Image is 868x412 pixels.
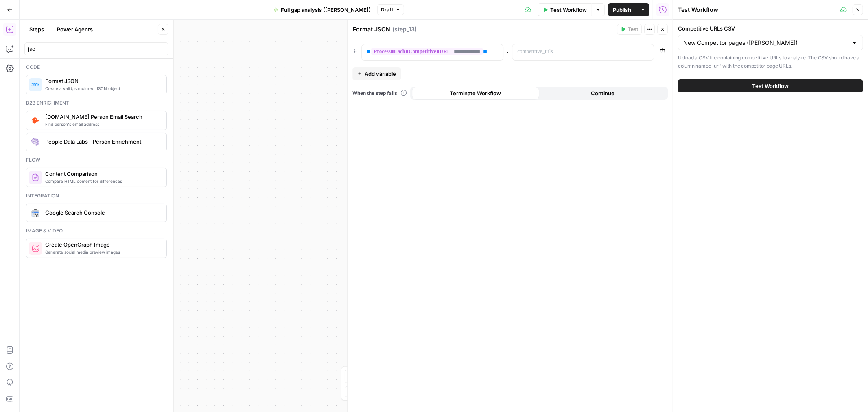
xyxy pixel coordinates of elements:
span: Generate social media preview images [45,249,160,255]
span: Draft [381,6,393,13]
button: Add variable [352,67,401,80]
button: Continue [539,87,667,100]
img: vrinnnclop0vshvmafd7ip1g7ohf [31,173,39,182]
img: rmubdrbnbg1gnbpnjb4bpmji9sfb [31,138,39,146]
span: Content Comparison [45,170,160,178]
span: Continue [591,89,614,97]
span: [DOMAIN_NAME] Person Email Search [45,113,160,121]
span: Full gap analysis ([PERSON_NAME]) [281,6,371,14]
div: Code [26,64,167,71]
span: Find person's email address [45,121,160,127]
img: pda2t1ka3kbvydj0uf1ytxpc9563 [31,116,39,125]
div: Flow [26,156,167,164]
span: Publish [613,6,631,14]
div: Integration [26,192,167,199]
img: google-search-console.svg [31,209,39,217]
span: People Data Labs - Person Enrichment [45,138,160,146]
label: Competitive URLs CSV [678,24,863,33]
div: Image & video [26,227,167,234]
button: Power Agents [52,23,98,36]
span: Test Workflow [550,6,587,14]
img: pyizt6wx4h99f5rkgufsmugliyey [31,244,39,252]
button: Draft [377,4,404,15]
a: When the step fails: [352,90,407,97]
button: Test Workflow [538,3,592,16]
span: ( step_13 ) [392,25,417,33]
span: Format JSON [45,77,160,85]
input: Search steps [28,45,165,53]
span: Test [628,26,638,33]
textarea: Format JSON [353,25,390,33]
span: Google Search Console [45,208,160,217]
span: Compare HTML content for differences [45,178,160,184]
span: Create OpenGraph Image [45,241,160,249]
button: Full gap analysis ([PERSON_NAME]) [269,3,376,16]
p: Upload a CSV file containing competitive URLs to analyze. The CSV should have a column named 'url... [678,54,863,70]
button: Steps [24,23,49,36]
button: Test [617,24,642,35]
span: Create a valid, structured JSON object [45,85,160,92]
span: : [507,46,509,55]
input: New Competitor pages (Andy M) [683,39,848,47]
span: Test Workflow [752,82,789,90]
div: B2b enrichment [26,99,167,107]
span: Terminate Workflow [450,89,501,97]
span: Add variable [365,70,396,78]
button: Publish [608,3,636,16]
button: Test Workflow [678,79,863,92]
